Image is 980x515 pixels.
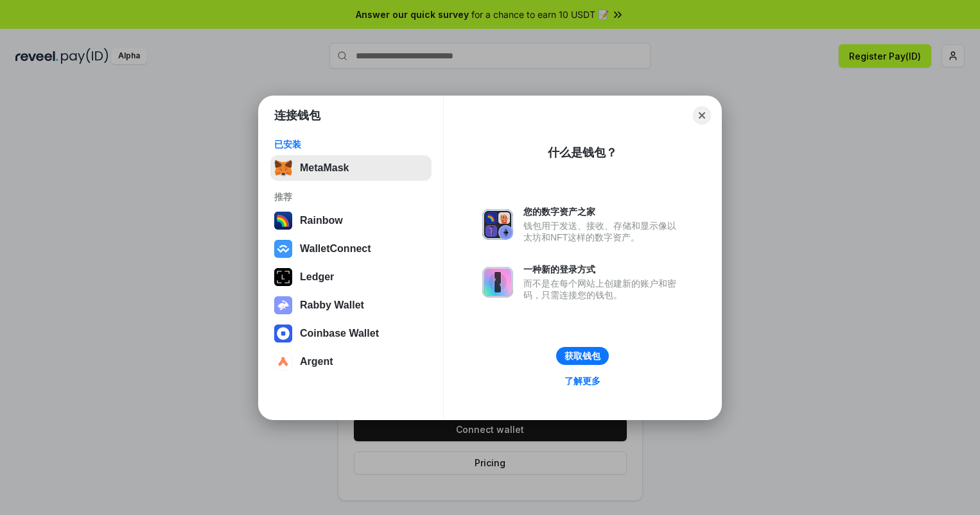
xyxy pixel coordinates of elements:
div: 而不是在每个网站上创建新的账户和密码，只需连接您的钱包。 [523,278,683,301]
img: svg+xml,%3Csvg%20width%3D%2228%22%20height%3D%2228%22%20viewBox%3D%220%200%2028%2028%22%20fill%3D... [274,325,292,342]
img: svg+xml,%3Csvg%20fill%3D%22none%22%20height%3D%2233%22%20viewBox%3D%220%200%2035%2033%22%20width%... [274,159,292,177]
button: MetaMask [270,155,432,181]
h1: 连接钱包 [274,108,320,123]
img: svg+xml,%3Csvg%20xmlns%3D%22http%3A%2F%2Fwww.w3.org%2F2000%2Fsvg%22%20fill%3D%22none%22%20viewBox... [274,296,292,314]
img: svg+xml,%3Csvg%20width%3D%2228%22%20height%3D%2228%22%20viewBox%3D%220%200%2028%2028%22%20fill%3D... [274,353,292,371]
div: 获取钱包 [564,350,600,362]
div: WalletConnect [300,243,371,255]
img: svg+xml,%3Csvg%20width%3D%22120%22%20height%3D%22120%22%20viewBox%3D%220%200%20120%20120%22%20fil... [274,212,292,230]
div: 了解更多 [564,375,600,387]
button: Close [693,106,711,124]
a: 了解更多 [557,373,608,389]
div: 推荐 [274,191,428,203]
img: svg+xml,%3Csvg%20width%3D%2228%22%20height%3D%2228%22%20viewBox%3D%220%200%2028%2028%22%20fill%3D... [274,240,292,258]
div: 什么是钱包？ [548,145,617,160]
img: svg+xml,%3Csvg%20xmlns%3D%22http%3A%2F%2Fwww.w3.org%2F2000%2Fsvg%22%20fill%3D%22none%22%20viewBox... [482,267,513,298]
div: Coinbase Wallet [300,328,379,339]
img: svg+xml,%3Csvg%20xmlns%3D%22http%3A%2F%2Fwww.w3.org%2F2000%2Fsvg%22%20fill%3D%22none%22%20viewBox... [482,209,513,240]
button: Ledger [270,264,432,290]
div: 已安装 [274,139,428,150]
div: MetaMask [300,162,349,174]
button: Coinbase Wallet [270,321,432,346]
div: 一种新的登录方式 [523,264,683,275]
img: svg+xml,%3Csvg%20xmlns%3D%22http%3A%2F%2Fwww.w3.org%2F2000%2Fsvg%22%20width%3D%2228%22%20height%3... [274,268,292,286]
div: 钱包用于发送、接收、存储和显示像以太坊和NFT这样的数字资产。 [523,220,683,243]
div: Rabby Wallet [300,300,364,311]
div: 您的数字资产之家 [523,206,683,217]
button: Argent [270,349,432,375]
button: Rabby Wallet [270,292,432,318]
div: Rainbow [300,215,343,226]
div: Ledger [300,271,334,283]
button: Rainbow [270,208,432,233]
button: 获取钱包 [556,347,609,365]
div: Argent [300,356,333,367]
button: WalletConnect [270,236,432,262]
